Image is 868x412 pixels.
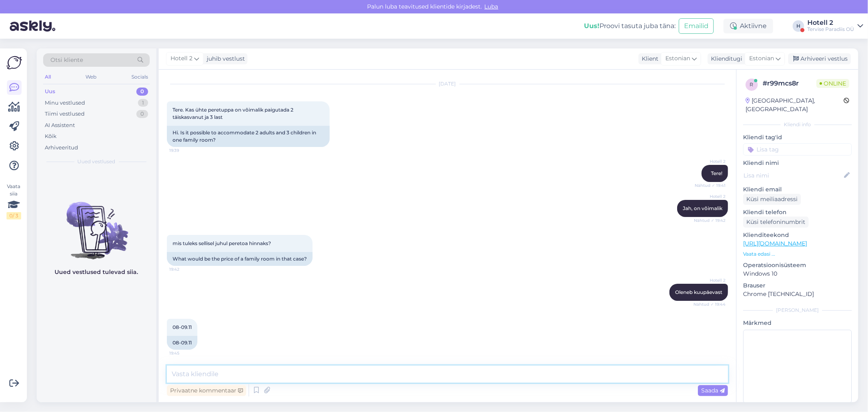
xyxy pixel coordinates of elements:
div: What would be the price of a family room in that case? [167,252,313,266]
span: Saada [701,387,725,394]
div: [DATE] [167,80,728,88]
div: Privaatne kommentaar [167,385,246,396]
span: Oleneb kuupäevast [675,289,722,295]
span: Hotell 2 [695,277,726,283]
div: Küsi meiliaadressi [743,194,801,205]
span: r [750,81,754,88]
b: Uus! [584,22,599,30]
p: Märkmed [743,319,852,327]
input: Lisa tag [743,143,852,156]
div: Tervise Paradiis OÜ [807,26,854,33]
p: Kliendi email [743,185,852,194]
img: Askly Logo [7,55,22,70]
div: Klient [638,55,658,63]
p: Chrome [TECHNICAL_ID] [743,290,852,298]
a: Hotell 2Tervise Paradiis OÜ [807,20,863,33]
button: Emailid [679,18,714,34]
span: Tere! [711,170,722,176]
img: No chats [37,187,156,261]
span: 19:45 [169,350,200,356]
span: Jah, on võimalik [683,205,722,211]
span: Nähtud ✓ 19:44 [693,301,726,307]
div: All [43,72,52,82]
div: Tiimi vestlused [45,110,85,118]
div: Aktiivne [724,19,773,33]
p: Kliendi tag'id [743,133,852,142]
span: Estonian [665,54,690,63]
div: Minu vestlused [45,99,85,107]
div: Vaata siia [7,183,21,219]
div: Klienditugi [708,55,742,63]
div: Arhiveeri vestlus [788,53,851,64]
div: Hotell 2 [807,20,854,26]
span: 08-09.11 [173,324,192,330]
span: Hotell 2 [695,158,726,164]
p: Klienditeekond [743,231,852,239]
span: mis tuleks sellisel juhul peretoa hinnaks? [173,240,271,246]
span: Hotell 2 [171,54,192,63]
span: Hotell 2 [695,193,726,199]
div: Socials [130,72,150,82]
div: Uus [45,88,55,96]
div: 0 / 3 [7,212,21,219]
div: Kliendi info [743,121,852,128]
span: Otsi kliente [50,56,83,64]
span: Tere. Kas ühte peretuppa on võimalik paigutada 2 täiskasvanut ja 3 last [173,107,295,120]
div: juhib vestlust [203,55,245,63]
span: Nähtud ✓ 19:42 [694,217,726,224]
div: Kõik [45,132,57,140]
div: [PERSON_NAME] [743,307,852,314]
div: H [793,20,804,32]
p: Operatsioonisüsteem [743,261,852,270]
div: [GEOGRAPHIC_DATA], [GEOGRAPHIC_DATA] [746,96,844,114]
div: Küsi telefoninumbrit [743,217,809,228]
p: Brauser [743,281,852,290]
div: Arhiveeritud [45,144,78,152]
div: 0 [136,88,148,96]
span: Uued vestlused [78,158,116,165]
div: 1 [138,99,148,107]
p: Kliendi nimi [743,159,852,167]
a: [URL][DOMAIN_NAME] [743,240,807,247]
p: Vaata edasi ... [743,250,852,258]
span: 19:42 [169,266,200,272]
span: Online [816,79,849,88]
div: Proovi tasuta juba täna: [584,21,676,31]
span: Luba [482,3,501,10]
p: Kliendi telefon [743,208,852,217]
div: Web [84,72,98,82]
span: 19:39 [169,147,200,153]
p: Uued vestlused tulevad siia. [55,268,138,276]
p: Windows 10 [743,270,852,278]
div: Hi. Is it possible to accommodate 2 adults and 3 children in one family room? [167,126,330,147]
div: # r99mcs8r [763,79,816,88]
div: 08-09.11 [167,336,197,350]
div: 0 [136,110,148,118]
input: Lisa nimi [743,171,842,180]
span: Estonian [749,54,774,63]
span: Nähtud ✓ 19:41 [695,182,726,188]
div: AI Assistent [45,121,75,129]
